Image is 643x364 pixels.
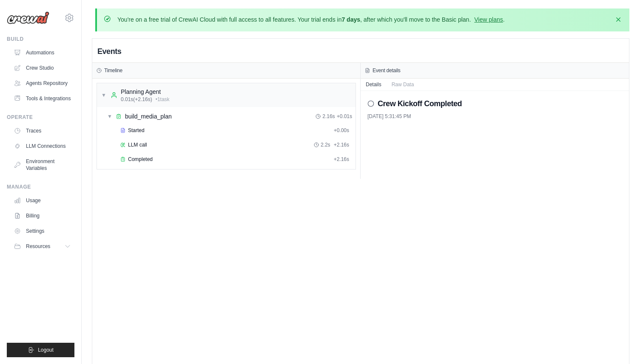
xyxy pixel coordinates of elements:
[7,343,74,357] button: Logout
[322,113,335,120] span: 2.16s
[10,194,74,207] a: Usage
[387,79,419,90] button: Raw Data
[38,347,54,353] span: Logout
[7,114,74,121] div: Operate
[10,139,74,153] a: LLM Connections
[10,61,74,75] a: Crew Studio
[334,156,349,163] span: + 2.16s
[121,87,170,96] div: Planning Agent
[7,36,74,42] div: Build
[117,15,505,24] p: You're on a free trial of CrewAI Cloud with full access to all features. Your trial ends in , aft...
[474,16,503,23] a: View plans
[7,183,74,190] div: Manage
[321,141,330,148] span: 2.2s
[334,141,349,148] span: + 2.16s
[104,67,122,74] h3: Timeline
[10,92,74,105] a: Tools & Integrations
[337,113,352,120] span: + 0.01s
[378,98,462,110] h2: Crew Kickoff Completed
[97,45,121,57] h2: Events
[101,92,106,99] span: ▼
[7,11,49,24] img: Logo
[156,96,170,103] span: • 1 task
[128,127,145,134] span: Started
[125,112,172,121] span: build_media_plan
[361,79,387,90] button: Details
[121,96,152,103] span: 0.01s (+2.16s)
[367,113,622,120] div: [DATE] 5:31:45 PM
[10,46,74,59] a: Automations
[10,209,74,223] a: Billing
[128,141,147,148] span: LLM call
[10,224,74,238] a: Settings
[341,16,360,23] strong: 7 days
[107,113,112,120] span: ▼
[128,156,153,163] span: Completed
[10,76,74,90] a: Agents Repository
[373,67,401,74] h3: Event details
[334,127,349,134] span: + 0.00s
[10,240,74,253] button: Resources
[26,243,50,250] span: Resources
[10,124,74,138] a: Traces
[10,155,74,175] a: Environment Variables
